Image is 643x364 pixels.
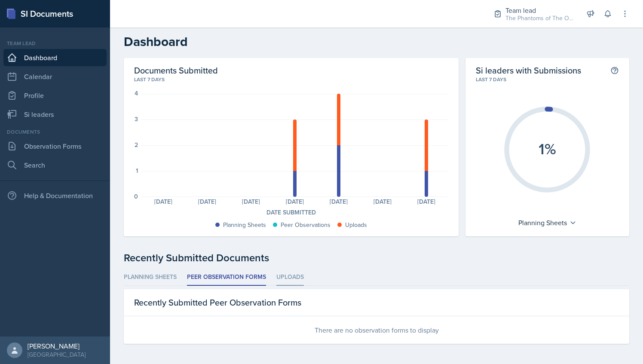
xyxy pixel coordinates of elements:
[3,49,107,66] a: Dashboard
[134,208,448,217] div: Date Submitted
[223,220,266,229] div: Planning Sheets
[3,156,107,174] a: Search
[134,193,138,199] div: 0
[187,269,266,286] li: Peer Observation Forms
[3,68,107,85] a: Calendar
[135,142,138,148] div: 2
[3,87,107,104] a: Profile
[134,65,448,76] h2: Documents Submitted
[3,128,107,136] div: Documents
[124,250,629,266] div: Recently Submitted Documents
[404,199,448,205] div: [DATE]
[273,199,317,205] div: [DATE]
[135,90,138,96] div: 4
[185,199,229,205] div: [DATE]
[135,116,138,122] div: 3
[3,40,107,47] div: Team lead
[28,342,86,350] div: [PERSON_NAME]
[281,220,331,229] div: Peer Observations
[476,65,581,76] h2: Si leaders with Submissions
[345,220,367,229] div: Uploads
[229,199,273,205] div: [DATE]
[124,34,629,49] h2: Dashboard
[476,76,619,83] div: Last 7 days
[124,316,629,344] div: There are no observation forms to display
[3,106,107,123] a: Si leaders
[136,168,138,174] div: 1
[276,269,304,286] li: Uploads
[124,269,177,286] li: Planning Sheets
[361,199,404,205] div: [DATE]
[134,76,448,83] div: Last 7 days
[3,138,107,155] a: Observation Forms
[514,216,581,229] div: Planning Sheets
[3,187,107,204] div: Help & Documentation
[124,289,629,316] div: Recently Submitted Peer Observation Forms
[317,199,361,205] div: [DATE]
[505,5,574,15] div: Team lead
[28,350,86,359] div: [GEOGRAPHIC_DATA]
[141,199,185,205] div: [DATE]
[539,138,556,160] text: 1%
[505,14,574,23] div: The Phantoms of The Opera / Fall 2025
